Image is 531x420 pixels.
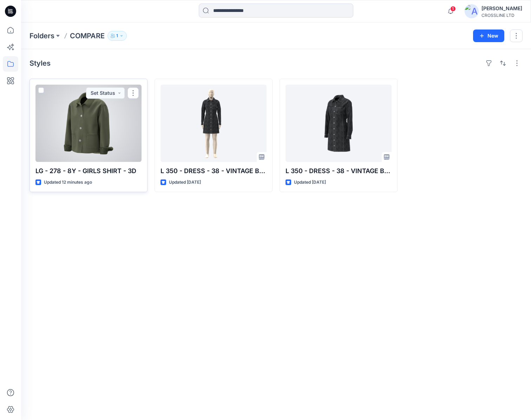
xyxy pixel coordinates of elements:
[286,166,392,176] p: L 350 - DRESS - 38 - VINTAGE BLACK - 3D
[107,31,127,41] button: 1
[160,166,267,176] p: L 350 - DRESS - 38 - VINTAGE BLACK - 3D
[29,31,54,41] a: Folders
[481,4,522,13] div: [PERSON_NAME]
[286,85,392,162] a: L 350 - DRESS - 38 - VINTAGE BLACK - 3D
[294,179,326,186] p: Updated [DATE]
[35,166,142,176] p: LG - 278 - 8Y - GIRLS SHIRT - 3D
[465,4,479,18] img: avatar
[169,179,201,186] p: Updated [DATE]
[29,59,51,67] h4: Styles
[70,31,105,41] p: COMPARE
[44,179,92,186] p: Updated 12 minutes ago
[450,6,456,12] span: 1
[116,32,118,40] p: 1
[35,85,142,162] a: LG - 278 - 8Y - GIRLS SHIRT - 3D
[160,85,267,162] a: L 350 - DRESS - 38 - VINTAGE BLACK - 3D
[473,29,504,42] button: New
[481,13,522,18] div: CROSSLINE LTD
